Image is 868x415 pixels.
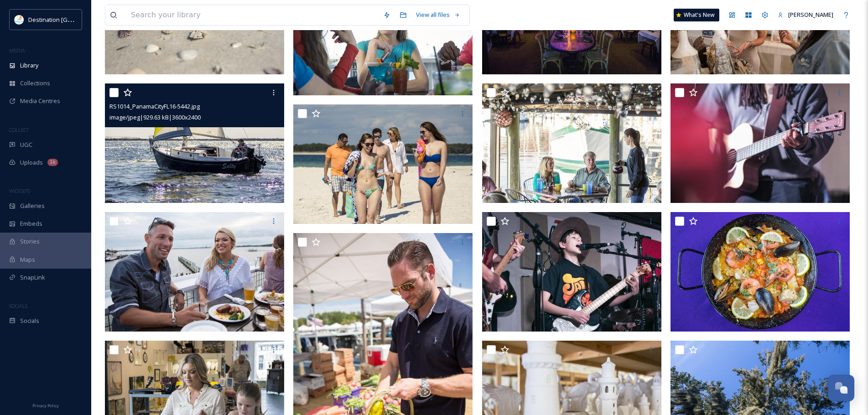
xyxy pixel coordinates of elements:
[9,47,25,54] span: MEDIA
[20,255,35,264] span: Maps
[20,79,50,88] span: Collections
[126,5,379,25] input: Search your library
[20,273,45,282] span: SnapLink
[109,102,200,110] span: RS1014_PanamaCityFL16-5442.jpg
[20,316,39,325] span: Socials
[9,302,27,309] span: SOCIALS
[788,10,833,19] span: [PERSON_NAME]
[670,83,850,203] img: RS1238_PanamaCityFL16-5770.jpg
[20,219,42,228] span: Embeds
[9,187,30,194] span: WIDGETS
[105,83,284,203] img: RS1014_PanamaCityFL16-5442.jpg
[9,126,29,133] span: COLLECT
[20,140,32,149] span: UGC
[15,15,24,24] img: download.png
[20,97,60,105] span: Media Centres
[670,212,850,332] img: RS11988_BEK_0099.jpg
[828,375,854,401] button: Open Chat
[293,104,473,224] img: RS1012_PanamaCityFL16-5297.jpg
[47,159,58,166] div: 1k
[482,212,661,332] img: RS1228_PanamaCityFL16-5736.jpg
[109,113,201,121] span: image/jpeg | 929.63 kB | 3600 x 2400
[105,212,284,332] img: RS12078_BEK_1585.jpg
[20,61,38,70] span: Library
[773,6,838,24] a: [PERSON_NAME]
[482,83,661,203] img: RS1095_PanamaCityFL16-4574.jpg
[411,6,465,24] a: View all files
[674,9,719,21] a: What's New
[20,237,40,246] span: Stories
[28,15,119,24] span: Destination [GEOGRAPHIC_DATA]
[32,399,59,410] a: Privacy Policy
[20,158,43,167] span: Uploads
[20,202,45,210] span: Galleries
[32,403,59,409] span: Privacy Policy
